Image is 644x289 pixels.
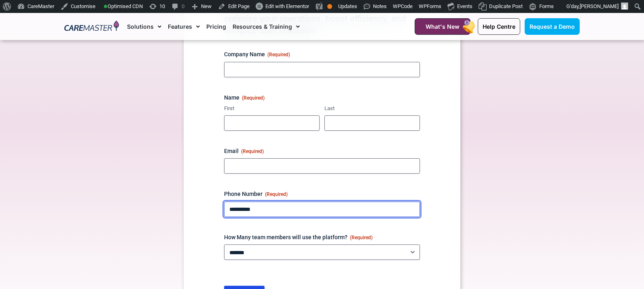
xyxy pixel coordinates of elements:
label: How Many team members will use the platform? [224,233,420,241]
label: Email [224,147,420,155]
a: Resources & Training [233,13,300,40]
span: [PERSON_NAME] [580,3,619,9]
img: CareMaster Logo [64,21,119,33]
label: First [224,105,320,113]
span: (Required) [242,95,265,101]
a: Features [168,13,200,40]
a: Pricing [206,13,226,40]
a: Help Centre [478,18,520,35]
a: Request a Demo [525,18,580,35]
label: Company Name [224,50,420,58]
a: Solutions [127,13,161,40]
div: OK [327,4,332,9]
span: (Required) [241,149,264,154]
span: Edit with Elementor [265,3,309,9]
label: Last [324,105,420,113]
span: (Required) [265,191,288,197]
span: Help Centre [483,23,515,30]
nav: Menu [127,13,395,40]
span: (Required) [350,235,373,240]
span: What's New [426,23,460,30]
label: Phone Number [224,190,420,198]
legend: Name [224,93,265,102]
span: (Required) [267,52,290,57]
span: Request a Demo [530,23,575,30]
a: What's New [415,18,470,35]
